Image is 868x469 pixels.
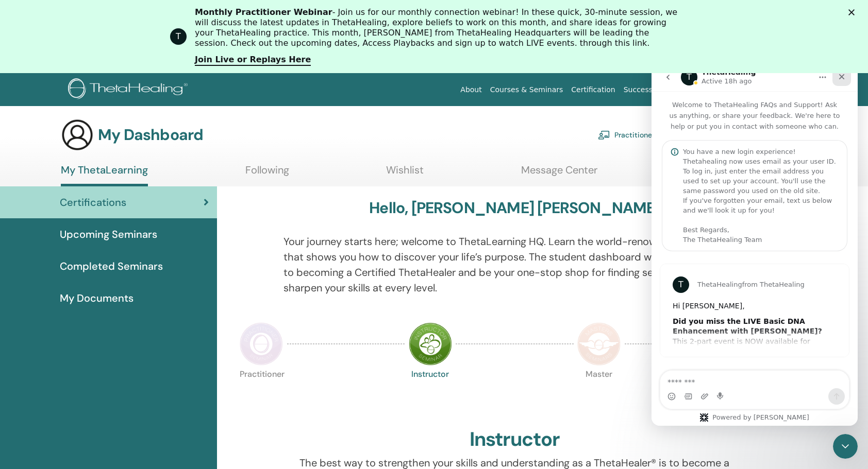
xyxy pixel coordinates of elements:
b: Monthly Practitioner Webinar [195,7,332,17]
a: Courses & Seminars [486,80,567,99]
a: Message Center [521,164,597,184]
div: Close [848,9,859,15]
a: My ThetaLearning [61,164,148,186]
p: Master [577,370,621,413]
a: Success Stories [620,80,684,99]
img: chalkboard-teacher.svg [598,130,610,140]
span: Completed Seminars [60,258,163,274]
img: Instructor [409,322,452,366]
a: Practitioner Dashboard [598,124,694,146]
a: Following [245,164,289,184]
p: Your journey starts here; welcome to ThetaLearning HQ. Learn the world-renowned technique that sh... [283,234,746,296]
a: Certification [567,80,619,99]
div: Profile image for ThetaHealing [170,28,187,45]
a: Join Live or Replays Here [195,55,311,66]
iframe: Intercom live chat [652,63,858,426]
p: Instructor [409,370,452,413]
span: Upcoming Seminars [60,227,157,242]
a: Wishlist [386,164,424,184]
img: Practitioner [240,322,283,366]
img: logo.png [68,78,191,101]
span: Certifications [60,195,126,210]
img: generic-user-icon.jpg [61,118,94,151]
span: My Documents [60,290,133,306]
a: About [456,80,486,99]
iframe: Intercom live chat [833,434,858,459]
h2: Instructor [470,428,560,451]
div: - Join us for our monthly connection webinar! In these quick, 30-minute session, we will discuss ... [195,7,681,48]
img: Master [577,322,621,366]
h3: Hello, [PERSON_NAME] [PERSON_NAME] [369,199,660,217]
p: Practitioner [240,370,283,413]
h3: My Dashboard [98,126,203,144]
